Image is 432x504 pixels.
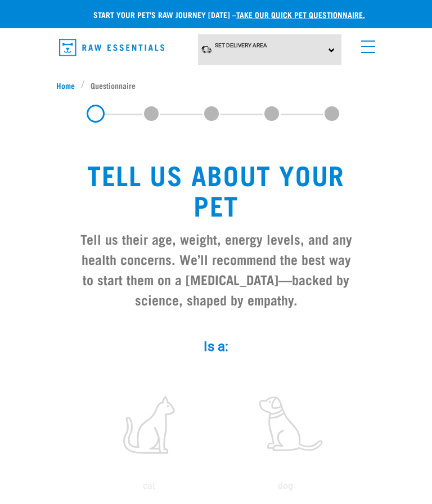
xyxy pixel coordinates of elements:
[56,79,376,91] nav: breadcrumbs
[79,159,353,219] h1: Tell us about your pet
[83,479,215,493] p: cat
[201,45,212,54] img: van-moving.png
[56,79,81,91] a: Home
[355,34,376,54] a: menu
[59,39,164,56] img: Raw Essentials Logo
[236,12,365,16] a: take our quick pet questionnaire.
[79,228,353,309] h3: Tell us their age, weight, energy levels, and any health concerns. We’ll recommend the best way t...
[70,336,362,357] label: Is a:
[215,42,267,48] span: Set Delivery Area
[219,479,351,493] p: dog
[56,79,75,91] span: Home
